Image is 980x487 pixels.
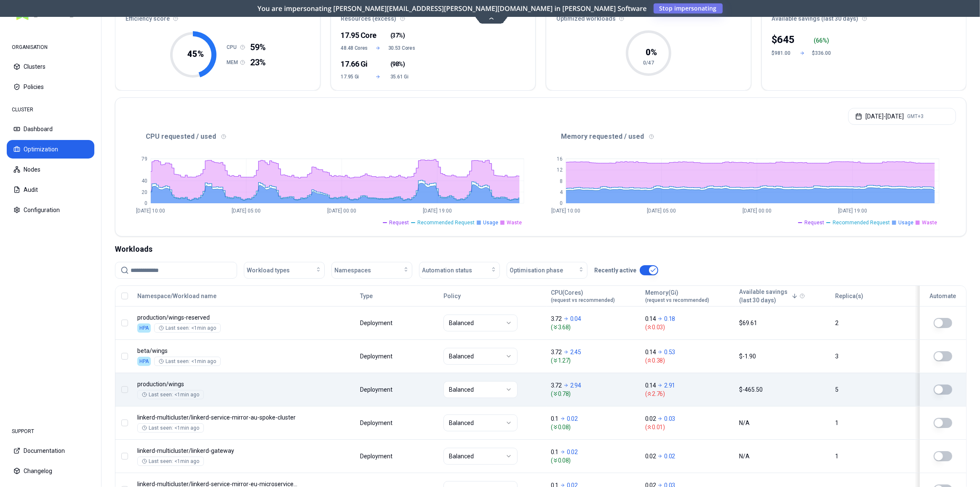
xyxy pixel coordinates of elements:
[664,315,675,323] p: 0.18
[7,441,94,460] button: Documentation
[551,297,615,304] span: (request vs recommended)
[390,73,415,80] span: 35.61 Gi
[838,208,867,214] tspan: [DATE] 19:00
[250,57,266,68] span: 23%
[159,358,216,365] div: Last seen: <1min ago
[137,347,299,355] p: wings
[360,452,394,460] div: Deployment
[7,57,94,76] button: Clusters
[392,31,403,40] span: 37%
[7,78,94,96] button: Policies
[142,425,199,431] div: Last seen: <1min ago
[422,266,472,274] span: Automation status
[390,60,405,68] span: ( )
[551,315,562,323] p: 3.72
[136,208,166,214] tspan: [DATE] 10:00
[645,452,656,460] p: 0.02
[645,348,656,356] p: 0.14
[570,381,581,390] p: 2.94
[557,156,563,162] tspan: 16
[643,60,654,66] tspan: 0/47
[7,39,94,56] div: ORGANISATION
[740,288,798,304] button: Available savings(last 30 days)
[142,189,147,195] tspan: 20
[137,323,151,333] div: HPA enabled.
[567,448,578,456] p: 0.02
[740,352,828,361] div: $-1.90
[159,325,216,331] div: Last seen: <1min ago
[244,262,325,279] button: Workload types
[551,448,558,456] p: 0.1
[390,31,405,40] span: ( )
[7,140,94,159] button: Optimization
[645,423,732,431] span: ( 0.01 )
[115,243,967,255] div: Workloads
[740,419,828,427] div: N/A
[551,381,562,390] p: 3.72
[327,208,356,214] tspan: [DATE] 00:00
[812,50,833,57] div: $336.00
[551,356,638,365] span: ( 1.27 )
[664,381,675,390] p: 2.91
[334,266,371,274] span: Namespaces
[551,423,638,431] span: ( 0.08 )
[646,47,657,57] tspan: 0 %
[645,390,732,398] span: ( 2.76 )
[645,381,656,390] p: 0.14
[483,219,498,226] span: Usage
[142,391,199,398] div: Last seen: <1min ago
[7,120,94,138] button: Dashboard
[647,208,676,214] tspan: [DATE] 05:00
[804,219,824,226] span: Request
[7,423,94,440] div: SUPPORT
[560,178,563,184] tspan: 8
[560,189,563,195] tspan: 4
[552,208,581,214] tspan: [DATE] 10:00
[551,456,638,465] span: ( 0.08 )
[772,50,792,57] div: $981.00
[664,414,675,423] p: 0.03
[360,319,394,327] div: Deployment
[360,288,373,304] button: Type
[848,108,956,125] button: [DATE]-[DATE]GMT+3
[551,323,638,331] span: ( 3.68 )
[645,323,732,331] span: ( 0.03 )
[137,357,151,366] div: HPA enabled.
[341,45,368,51] span: 48.48 Cores
[142,178,147,184] tspan: 40
[137,288,216,304] button: Namespace/Workload name
[814,36,833,45] div: ( %)
[924,292,962,300] div: Automate
[922,219,937,226] span: Waste
[551,288,615,304] div: CPU(Cores)
[443,292,543,300] div: Policy
[594,266,636,274] p: Recently active
[423,208,452,214] tspan: [DATE] 19:00
[419,262,500,279] button: Automation status
[7,101,94,118] div: CLUSTER
[551,390,638,398] span: ( 0.78 )
[551,414,558,423] p: 0.1
[570,315,581,323] p: 0.04
[7,201,94,219] button: Configuration
[567,414,578,423] p: 0.02
[645,414,656,423] p: 0.02
[541,132,956,142] div: Memory requested / used
[341,58,366,70] div: 17.66 Gi
[570,348,581,356] p: 2.45
[510,266,563,274] span: Optimisation phase
[835,385,911,394] div: 5
[742,208,772,214] tspan: [DATE] 00:00
[740,319,828,327] div: $69.61
[898,219,913,226] span: Usage
[835,419,911,427] div: 1
[341,73,366,80] span: 17.95 Gi
[664,348,675,356] p: 0.53
[777,33,795,46] p: 645
[144,200,147,206] tspan: 0
[833,219,890,226] span: Recommended Request
[250,41,266,53] span: 59%
[551,348,562,356] p: 3.72
[551,288,615,304] button: CPU(Cores)(request vs recommended)
[816,36,822,45] p: 66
